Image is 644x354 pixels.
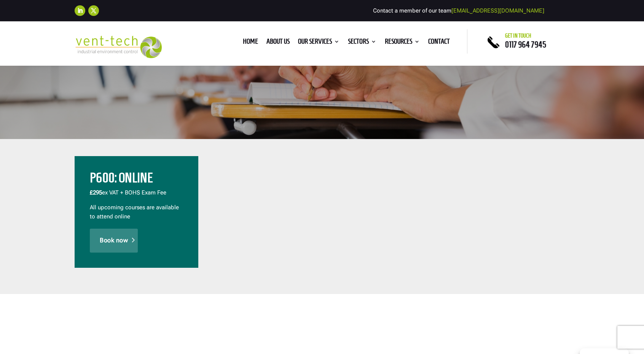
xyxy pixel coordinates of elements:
[90,189,102,196] span: £295
[90,203,183,221] p: All upcoming courses are available to attend online
[298,39,340,47] a: Our Services
[451,7,544,14] a: [EMAIL_ADDRESS][DOMAIN_NAME]
[75,5,85,16] a: Follow on LinkedIn
[90,188,183,203] p: ex VAT + BOHS Exam Fee
[90,229,138,252] a: Book now
[385,39,420,47] a: Resources
[373,7,544,14] span: Contact a member of our team
[90,171,183,188] h2: P600: Online
[428,39,450,47] a: Contact
[266,39,290,47] a: About us
[75,36,162,58] img: 2023-09-27T08_35_16.549ZVENT-TECH---Clear-background
[88,5,99,16] a: Follow on X
[348,39,376,47] a: Sectors
[505,33,531,39] span: Get in touch
[505,40,546,49] a: 0117 964 7945
[243,39,258,47] a: Home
